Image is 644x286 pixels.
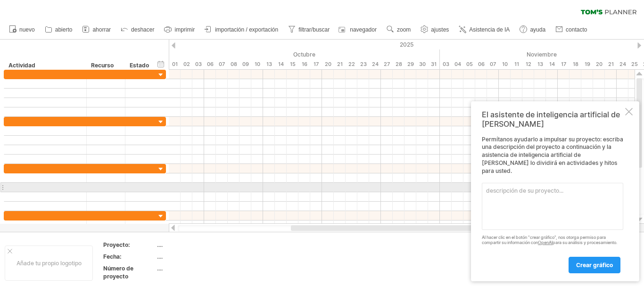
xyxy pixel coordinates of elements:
font: 21 [608,61,614,67]
font: 17 [314,61,319,67]
font: abierto [55,26,73,33]
font: 03 [443,61,449,67]
div: Viernes, 7 de noviembre de 2025 [487,59,499,69]
div: Miércoles, 12 de noviembre de 2025 [522,59,534,69]
font: 01 [172,61,178,67]
font: 13 [266,61,272,67]
div: Martes, 28 de octubre de 2025 [393,59,405,69]
font: 14 [549,61,555,67]
font: 07 [219,61,225,67]
div: Martes, 7 de octubre de 2025 [216,59,228,69]
font: 10 [502,61,508,67]
font: 10 [255,61,260,67]
a: abierto [42,24,75,36]
font: 27 [384,61,390,67]
font: 05 [466,61,473,67]
font: 02 [183,61,190,67]
font: filtrar/buscar [298,26,330,33]
font: 07 [490,61,496,67]
font: 19 [585,61,590,67]
font: 04 [454,61,461,67]
font: 24 [372,61,379,67]
font: El asistente de inteligencia artificial de [PERSON_NAME] [482,110,620,129]
div: Miércoles, 8 de octubre de 2025 [228,59,239,69]
a: ahorrar [80,24,114,36]
font: 12 [526,61,531,67]
div: Lunes, 27 de octubre de 2025 [381,59,393,69]
font: 20 [596,61,603,67]
font: 17 [561,61,566,67]
div: Martes, 4 de noviembre de 2025 [452,59,463,69]
div: Lunes, 10 de noviembre de 2025 [499,59,511,69]
div: Jueves, 2 de octubre de 2025 [181,59,192,69]
font: 23 [360,61,367,67]
font: para su análisis y procesamiento. [553,240,618,245]
font: 09 [242,61,249,67]
font: 16 [302,61,307,67]
font: 11 [514,61,519,67]
font: 13 [537,61,543,67]
font: nuevo [19,26,35,33]
font: importación / exportación [215,26,278,33]
div: Miércoles, 22 de octubre de 2025 [346,59,357,69]
div: Viernes, 17 de octubre de 2025 [310,59,322,69]
div: Viernes, 14 de noviembre de 2025 [546,59,558,69]
div: Lunes, 17 de noviembre de 2025 [558,59,570,69]
font: crear gráfico [576,261,613,269]
div: Jueves, 13 de noviembre de 2025 [534,59,546,69]
font: Recurso [91,62,114,69]
font: Actividad [8,62,35,69]
a: contacto [553,24,590,36]
font: 18 [573,61,578,67]
font: 29 [407,61,414,67]
div: Jueves, 9 de octubre de 2025 [239,59,251,69]
font: 03 [195,61,202,67]
div: Viernes, 24 de octubre de 2025 [369,59,381,69]
font: ahorrar [92,26,111,33]
div: Lunes, 20 de octubre de 2025 [322,59,334,69]
font: 22 [348,61,355,67]
div: Miércoles, 1 de octubre de 2025 [169,59,181,69]
font: .... [157,241,163,248]
a: importación / exportación [202,24,281,36]
font: 06 [207,61,214,67]
font: 28 [396,61,402,67]
font: Al hacer clic en el botón "crear gráfico", nos otorga permiso para compartir su información con [482,235,606,245]
div: Jueves, 30 de octubre de 2025 [416,59,428,69]
div: Martes, 11 de noviembre de 2025 [511,59,522,69]
font: contacto [566,26,587,33]
font: navegador [350,26,377,33]
a: filtrar/buscar [286,24,332,36]
font: Permítanos ayudarlo a impulsar su proyecto: escriba una descripción del proyecto a continuación y... [482,136,623,174]
font: 14 [278,61,284,67]
font: ajustes [431,26,449,33]
font: Asistencia de IA [469,26,510,33]
a: navegador [337,24,380,36]
div: Miércoles, 15 de octubre de 2025 [287,59,298,69]
font: Número de proyecto [103,265,133,280]
div: Martes, 21 de octubre de 2025 [334,59,346,69]
div: Jueves, 16 de octubre de 2025 [298,59,310,69]
div: Lunes, 24 de noviembre de 2025 [617,59,628,69]
div: Viernes, 3 de octubre de 2025 [192,59,204,69]
font: 06 [478,61,485,67]
div: Jueves, 6 de noviembre de 2025 [475,59,487,69]
font: imprimir [174,26,195,33]
div: Lunes, 3 de noviembre de 2025 [440,59,452,69]
div: Martes, 25 de noviembre de 2025 [628,59,640,69]
font: deshacer [131,26,154,33]
font: ayuda [530,26,545,33]
font: 08 [231,61,237,67]
div: Martes, 14 de octubre de 2025 [275,59,287,69]
a: zoom [384,24,413,36]
a: ajustes [418,24,452,36]
font: 30 [419,61,426,67]
font: 24 [619,61,626,67]
font: OpenAI [538,240,553,245]
font: Proyecto: [103,241,130,248]
div: Lunes, 13 de octubre de 2025 [263,59,275,69]
a: imprimir [162,24,198,36]
div: Lunes, 6 de octubre de 2025 [204,59,216,69]
font: Fecha: [103,253,122,260]
a: ayuda [517,24,548,36]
